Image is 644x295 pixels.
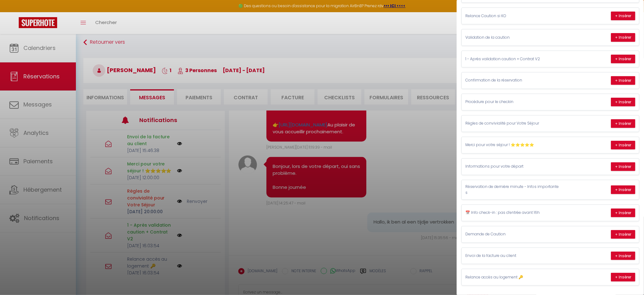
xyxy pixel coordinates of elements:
[611,230,635,239] button: + Insérer
[465,274,559,280] p: Relance accès au logement 🔑
[611,55,635,63] button: + Insérer
[611,12,635,20] button: + Insérer
[465,231,559,237] p: Demande de Caution
[611,273,635,282] button: + Insérer
[611,141,635,150] button: + Insérer
[465,13,559,19] p: Relance Caution si KO
[611,119,635,128] button: + Insérer
[465,210,559,216] p: 📅 Info check-in : pas d’entrée avant 16h
[611,252,635,260] button: + Insérer
[465,164,559,170] p: Informations pour votre départ
[465,56,559,62] p: 1 - Après validation caution + Contrat V2
[611,98,635,106] button: + Insérer
[465,35,559,41] p: Validation de la caution
[611,76,635,85] button: + Insérer
[611,162,635,171] button: + Insérer
[611,185,635,194] button: + Insérer
[465,77,559,83] p: Confirmation de la réservation
[465,120,559,126] p: Règles de convivialité pour Votre Séjour
[465,99,559,105] p: Procédure pour le checkin
[465,142,559,148] p: Merci pour votre séjour ! ⭐⭐⭐⭐⭐
[465,184,559,196] p: Réservation de dernière minute - Infos importantes
[465,253,559,259] p: Envoi de la facture au client
[611,33,635,42] button: + Insérer
[611,209,635,217] button: + Insérer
